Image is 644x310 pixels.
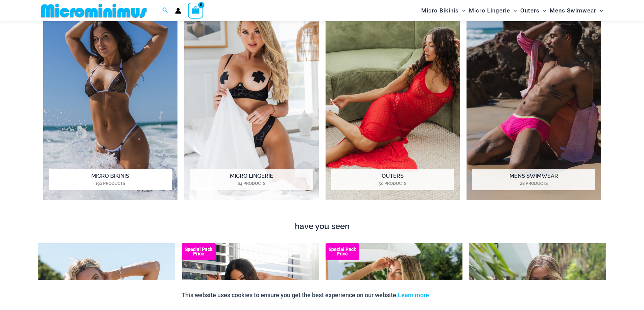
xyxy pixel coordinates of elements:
span: Outers [520,2,540,19]
a: Micro BikinisMenu ToggleMenu Toggle [420,2,467,19]
mark: 64 Products [190,180,313,187]
span: Menu Toggle [459,2,466,19]
mark: 192 Products [49,180,172,187]
a: OutersMenu ToggleMenu Toggle [519,2,548,19]
b: Special Pack Price [182,247,216,256]
span: Menu Toggle [596,2,603,19]
a: Mens SwimwearMenu ToggleMenu Toggle [548,2,605,19]
a: Account icon link [175,8,181,14]
span: Micro Bikinis [421,2,459,19]
span: Menu Toggle [510,2,517,19]
mark: 28 Products [472,180,595,187]
b: Special Pack Price [326,247,359,256]
span: Mens Swimwear [550,2,596,19]
span: Menu Toggle [540,2,546,19]
h2: Micro Bikinis [49,169,172,190]
h2: Mens Swimwear [472,169,595,190]
a: Learn more [398,291,429,299]
a: Search icon link [162,6,168,15]
img: MM SHOP LOGO FLAT [38,3,149,18]
a: View Shopping Cart, empty [188,3,204,18]
span: Micro Lingerie [469,2,510,19]
a: Micro LingerieMenu ToggleMenu Toggle [467,2,519,19]
nav: Site Navigation [419,1,606,20]
h4: have you seen [38,222,606,231]
button: Accept [434,287,463,303]
p: This website uses cookies to ensure you get the best experience on our website. [182,290,429,300]
mark: 50 Products [331,180,454,187]
h2: Outers [331,169,454,190]
h2: Micro Lingerie [190,169,313,190]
